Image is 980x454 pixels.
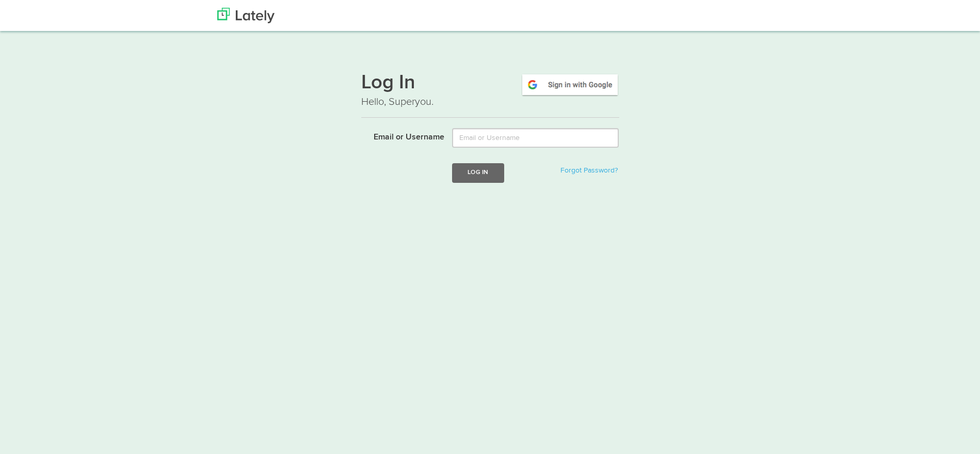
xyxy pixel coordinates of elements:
[452,128,619,148] input: Email or Username
[560,167,618,174] a: Forgot Password?
[354,128,445,144] label: Email or Username
[452,163,504,182] button: Log In
[521,73,619,97] img: google-signin.png
[361,95,619,109] p: Hello, Superyou.
[217,8,275,23] img: Lately
[361,73,619,95] h1: Log In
